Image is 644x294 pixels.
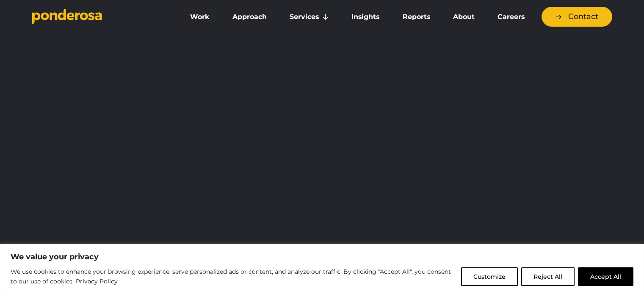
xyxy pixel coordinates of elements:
[488,8,534,26] a: Careers
[223,8,276,26] a: Approach
[578,267,633,286] button: Accept All
[180,8,219,26] a: Work
[11,252,633,262] p: We value your privacy
[75,276,118,286] a: Privacy Policy
[393,8,440,26] a: Reports
[342,8,389,26] a: Insights
[443,8,484,26] a: About
[521,267,575,286] button: Reject All
[542,7,612,27] a: Contact
[461,267,518,286] button: Customize
[11,267,455,287] p: We use cookies to enhance your browsing experience, serve personalized ads or content, and analyz...
[280,8,338,26] a: Services
[32,8,168,25] a: Go to homepage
